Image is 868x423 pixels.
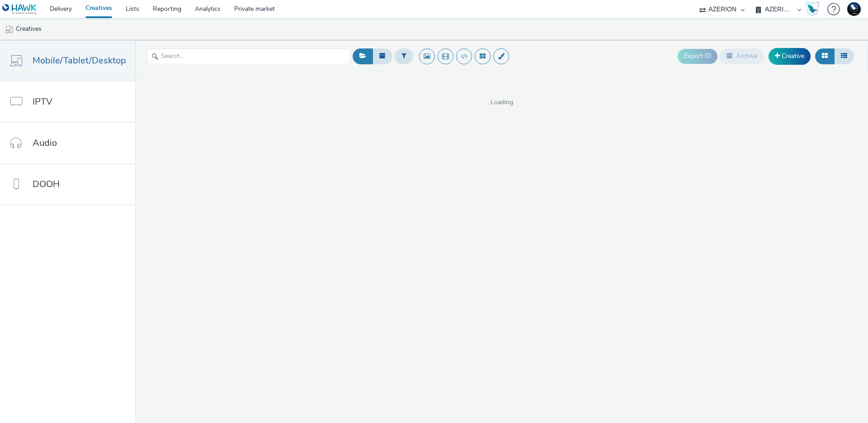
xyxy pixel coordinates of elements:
img: Hawk Academy [806,2,819,16]
span: Loading [135,98,868,107]
img: mobile [5,25,14,34]
span: IPTV [33,95,52,108]
button: Grid [815,48,835,64]
span: Audio [33,136,57,149]
img: undefined Logo [2,4,37,15]
a: Creative [769,48,811,64]
button: Archive [720,48,764,64]
button: Table [834,48,854,64]
a: Hawk Academy [806,2,823,16]
span: Mobile/Tablet/Desktop [33,54,126,67]
span: DOOH [33,178,60,191]
img: Support Hawk [847,2,861,16]
button: Export ID [678,49,717,63]
input: Search... [147,48,350,64]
